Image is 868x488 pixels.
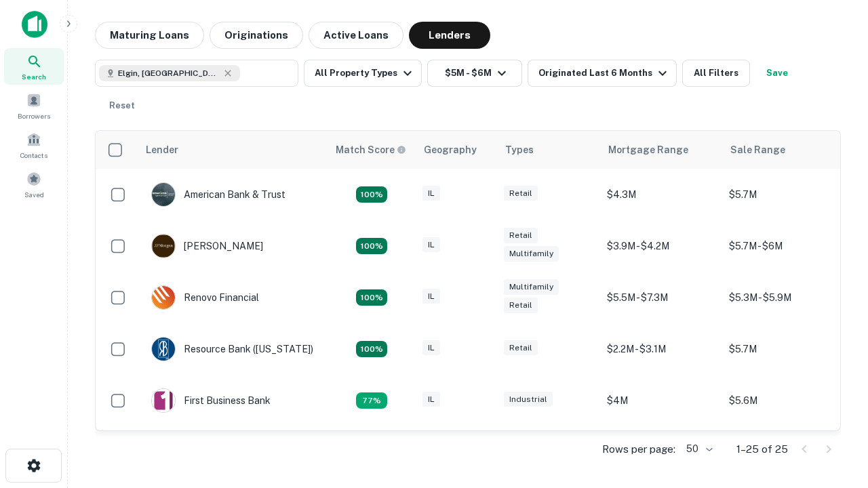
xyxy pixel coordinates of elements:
td: $5.7M [722,323,844,375]
p: 1–25 of 25 [736,441,788,457]
div: Sale Range [730,142,785,158]
div: Matching Properties: 7, hasApolloMatch: undefined [356,186,387,203]
div: Resource Bank ([US_STATE]) [151,337,313,361]
div: Retail [504,298,538,313]
div: IL [422,289,440,304]
th: Sale Range [722,131,844,169]
th: Types [497,131,600,169]
div: Multifamily [504,279,559,295]
img: capitalize-icon.png [22,11,47,38]
div: Matching Properties: 3, hasApolloMatch: undefined [356,392,387,409]
td: $4.3M [600,169,722,220]
div: Originated Last 6 Months [538,65,671,81]
button: All Property Types [304,60,422,87]
th: Lender [138,131,328,169]
th: Mortgage Range [600,131,722,169]
div: 50 [681,439,715,459]
div: Lender [146,142,178,158]
button: Originated Last 6 Months [528,60,677,87]
a: Borrowers [4,87,64,124]
td: $5.7M - $6M [722,220,844,272]
td: $5.1M [722,426,844,478]
div: Geography [424,142,477,158]
td: $5.7M [722,169,844,220]
div: Retail [504,186,538,201]
img: picture [152,235,175,258]
img: picture [152,286,175,309]
td: $5.3M - $5.9M [722,272,844,323]
div: Types [505,142,534,158]
th: Geography [416,131,497,169]
div: IL [422,340,440,356]
div: Matching Properties: 4, hasApolloMatch: undefined [356,238,387,254]
p: Rows per page: [602,441,675,457]
a: Search [4,48,64,85]
button: Reset [100,92,144,119]
div: IL [422,237,440,253]
div: Multifamily [504,246,559,262]
span: Search [22,71,46,82]
button: $5M - $6M [427,60,522,87]
div: IL [422,392,440,407]
div: IL [422,186,440,201]
img: picture [152,183,175,206]
button: Save your search to get updates of matches that match your search criteria. [755,60,799,87]
div: Matching Properties: 4, hasApolloMatch: undefined [356,289,387,306]
a: Contacts [4,127,64,163]
img: picture [152,338,175,361]
a: Saved [4,166,64,203]
button: Active Loans [309,22,403,49]
th: Capitalize uses an advanced AI algorithm to match your search with the best lender. The match sco... [328,131,416,169]
h6: Match Score [336,142,403,157]
span: Saved [24,189,44,200]
button: Originations [210,22,303,49]
td: $2.2M - $3.1M [600,323,722,375]
button: Maturing Loans [95,22,204,49]
div: Capitalize uses an advanced AI algorithm to match your search with the best lender. The match sco... [336,142,406,157]
div: Industrial [504,392,553,407]
span: Contacts [20,150,47,161]
td: $5.6M [722,375,844,426]
div: [PERSON_NAME] [151,234,263,258]
iframe: Chat Widget [800,336,868,401]
td: $5.5M - $7.3M [600,272,722,323]
div: Mortgage Range [608,142,688,158]
button: Lenders [409,22,490,49]
button: All Filters [682,60,750,87]
td: $3.1M [600,426,722,478]
td: $4M [600,375,722,426]
span: Borrowers [18,110,50,121]
td: $3.9M - $4.2M [600,220,722,272]
span: Elgin, [GEOGRAPHIC_DATA], [GEOGRAPHIC_DATA] [118,67,220,79]
div: First Business Bank [151,388,271,413]
div: Retail [504,228,538,243]
div: Retail [504,340,538,356]
div: Renovo Financial [151,285,259,310]
img: picture [152,389,175,412]
div: Matching Properties: 4, hasApolloMatch: undefined [356,341,387,357]
div: American Bank & Trust [151,182,285,207]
